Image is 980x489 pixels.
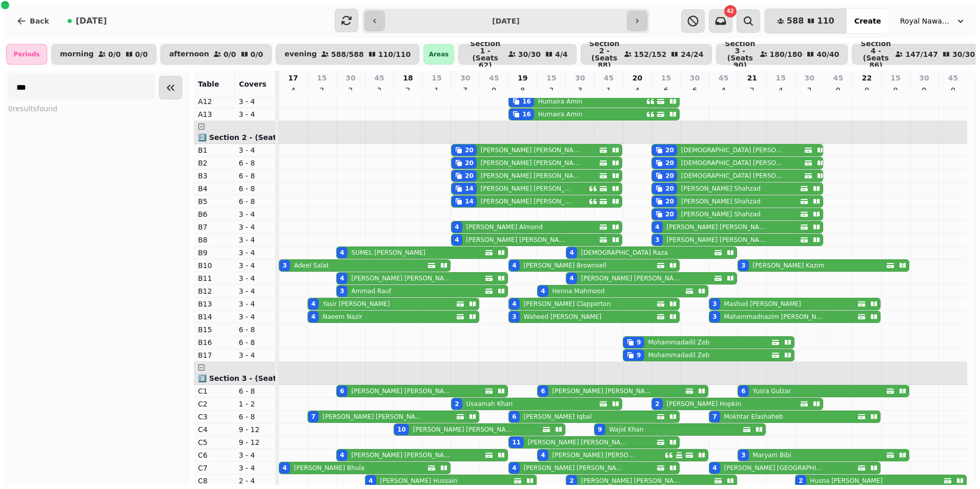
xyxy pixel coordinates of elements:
[378,51,411,58] p: 110 / 110
[541,287,545,295] div: 4
[198,222,231,232] p: B7
[239,96,272,107] p: 3 - 4
[455,236,459,244] div: 4
[712,300,717,308] div: 3
[522,110,531,118] div: 16
[546,73,556,83] p: 15
[481,146,580,154] p: [PERSON_NAME] [PERSON_NAME]
[741,261,745,270] div: 3
[423,44,454,65] div: Areas
[198,184,231,194] p: B4
[581,249,668,257] p: [DEMOGRAPHIC_DATA] Raza
[239,235,272,245] p: 3 - 4
[604,73,614,83] p: 45
[637,338,641,347] div: 9
[655,223,659,231] div: 4
[160,44,272,65] button: afternoon0/00/0
[352,249,426,257] p: SUMEL [PERSON_NAME]
[397,425,406,434] div: 10
[239,399,272,409] p: 1 - 2
[455,223,459,231] div: 4
[894,12,972,30] button: Royal Nawaab Pyramid
[239,260,272,271] p: 3 - 4
[589,40,620,69] p: Section 2 - (Seats 88)
[690,73,700,83] p: 30
[905,51,938,58] p: 147 / 147
[681,210,761,218] p: [PERSON_NAME] Shahzad
[198,463,231,473] p: C7
[198,80,219,88] span: Table
[323,313,363,321] p: Naeem Nazir
[375,85,383,106] p: 22
[569,477,574,485] div: 2
[198,350,231,360] p: B17
[294,464,365,472] p: [PERSON_NAME] Bhula
[30,17,49,25] span: Back
[239,209,272,219] p: 3 - 4
[681,197,761,206] p: [PERSON_NAME] Shahzad
[665,185,674,193] div: 20
[323,300,390,308] p: Yasir [PERSON_NAME]
[239,424,272,435] p: 9 - 12
[712,413,717,421] div: 7
[198,171,231,181] p: B3
[581,44,712,65] button: Section 2 - (Seats 88)152/15224/24
[198,476,231,486] p: C8
[404,85,412,106] p: 26
[741,451,745,459] div: 3
[198,437,231,447] p: C5
[576,85,584,106] p: 35
[239,350,272,360] p: 3 - 4
[541,451,545,459] div: 4
[239,324,272,335] p: 6 - 8
[805,85,813,95] p: 2
[681,51,703,58] p: 24 / 24
[727,9,734,14] span: 42
[352,387,451,395] p: [PERSON_NAME] [PERSON_NAME]
[239,463,272,473] p: 3 - 4
[489,73,499,83] p: 45
[465,185,474,193] div: 14
[569,274,574,282] div: 4
[198,399,231,409] p: C2
[890,73,900,83] p: 15
[294,261,329,270] p: Adeel Salat
[340,451,344,459] div: 4
[481,172,580,180] p: [PERSON_NAME] [PERSON_NAME]
[522,97,531,106] div: 16
[340,274,344,282] div: 4
[712,464,717,472] div: 4
[239,196,272,207] p: 6 - 8
[725,40,755,69] p: Section 3 - (Seats 90)
[198,196,231,207] p: B5
[352,274,451,282] p: [PERSON_NAME] [PERSON_NAME]
[719,85,727,106] p: 45
[198,248,231,258] p: B9
[198,286,231,296] p: B12
[949,85,957,95] p: 0
[753,261,825,270] p: [PERSON_NAME] Kazim
[770,51,803,58] p: 180 / 180
[331,51,364,58] p: 588 / 588
[681,146,784,154] p: [DEMOGRAPHIC_DATA] [PERSON_NAME]
[345,73,355,83] p: 30
[665,197,674,206] div: 20
[340,249,344,257] div: 4
[481,197,573,206] p: [PERSON_NAME] [PERSON_NAME]
[681,185,761,193] p: [PERSON_NAME] Shahzad
[284,50,317,58] p: evening
[346,85,355,106] p: 28
[724,413,783,421] p: Mokhtar Elashaheb
[276,44,419,65] button: evening588/588110/110
[198,299,231,309] p: B13
[239,299,272,309] p: 3 - 4
[198,145,231,155] p: B1
[465,146,474,154] div: 20
[637,351,641,359] div: 9
[198,337,231,348] p: B16
[681,159,784,167] p: [DEMOGRAPHIC_DATA] [PERSON_NAME]
[538,97,582,106] p: Humaira Amin
[690,85,699,95] p: 6
[198,158,231,168] p: B2
[524,300,611,308] p: [PERSON_NAME] Clapperton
